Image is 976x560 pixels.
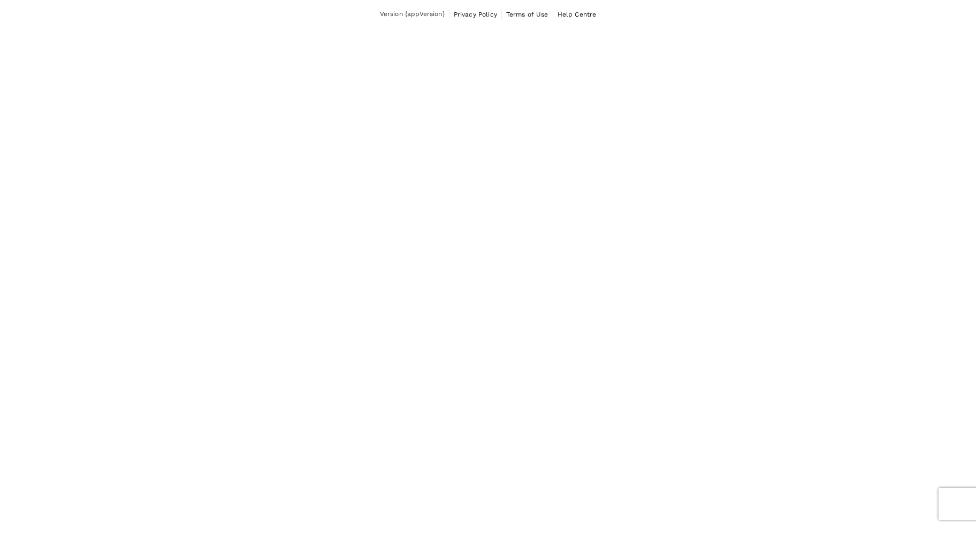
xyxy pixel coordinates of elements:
[558,9,597,20] a: Help Centre
[454,11,497,18] span: Privacy Policy
[506,9,548,20] a: Terms of Use
[506,11,548,18] span: Terms of Use
[454,9,497,20] a: Privacy Policy
[558,11,597,18] span: Help Centre
[380,9,445,20] span: Version {appVersion}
